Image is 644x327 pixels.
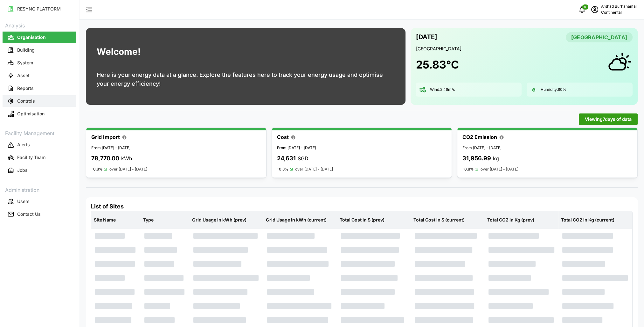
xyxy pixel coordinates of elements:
[3,44,76,56] a: Building
[91,167,103,172] p: -0.8%
[3,164,76,177] a: Jobs
[493,155,499,163] p: kg
[17,211,41,217] p: Contact Us
[3,196,76,207] button: Users
[3,151,76,164] a: Facility Team
[17,60,33,66] p: System
[462,145,632,151] p: From [DATE] - [DATE]
[121,155,132,163] p: kWh
[3,95,76,107] button: Controls
[91,133,120,141] p: Grid Import
[3,83,76,94] button: Reports
[3,152,76,163] button: Facility Team
[3,44,76,56] button: Building
[584,5,586,9] span: 0
[3,128,76,137] p: Facility Management
[277,167,288,172] p: -0.8%
[3,195,76,208] a: Users
[295,166,333,172] p: over [DATE] - [DATE]
[588,3,601,16] button: schedule
[91,145,261,151] p: From [DATE] - [DATE]
[3,185,76,194] p: Administration
[601,4,638,10] p: Arshad Burhanamali
[3,57,76,69] button: System
[338,212,410,228] p: Total Cost in $ (prev)
[17,6,61,12] p: RESYNC PLATFORM
[17,167,28,173] p: Jobs
[3,32,76,43] button: Organisation
[3,95,76,107] a: Controls
[3,82,76,95] a: Reports
[142,212,189,228] p: Type
[3,208,76,220] button: Contact Us
[17,47,35,53] p: Building
[412,212,483,228] p: Total Cost in $ (current)
[3,208,76,221] a: Contact Us
[3,70,76,81] button: Asset
[17,142,30,148] p: Alerts
[3,3,76,15] a: RESYNC PLATFORM
[416,46,633,52] p: [GEOGRAPHIC_DATA]
[97,70,395,88] p: Here is your energy data at a glance. Explore the features here to track your energy usage and op...
[17,198,30,205] p: Users
[462,133,497,141] p: CO2 Emission
[277,145,447,151] p: From [DATE] - [DATE]
[3,20,76,30] p: Analysis
[277,154,296,163] p: 24,631
[3,165,76,176] button: Jobs
[481,166,518,172] p: over [DATE] - [DATE]
[3,139,76,151] button: Alerts
[486,212,557,228] p: Total CO2 in Kg (prev)
[277,133,289,141] p: Cost
[17,111,45,117] p: Optimisation
[109,166,147,172] p: over [DATE] - [DATE]
[91,154,119,163] p: 78,770.00
[462,154,491,163] p: 31,956.99
[97,45,141,59] h1: Welcome!
[3,56,76,69] a: System
[3,139,76,151] a: Alerts
[601,10,638,16] p: Continental
[93,212,139,228] p: Site Name
[576,3,588,16] button: notifications
[17,154,45,161] p: Facility Team
[3,69,76,82] a: Asset
[585,114,632,125] span: Viewing 7 days of data
[265,212,336,228] p: Grid Usage in kWh (current)
[191,212,262,228] p: Grid Usage in kWh (prev)
[3,31,76,44] a: Organisation
[560,212,631,228] p: Total CO2 in Kg (current)
[17,85,34,91] p: Reports
[541,87,566,92] p: Humidity: 80 %
[3,3,76,15] button: RESYNC PLATFORM
[430,87,454,92] p: Wind: 2.48 m/s
[3,108,76,120] button: Optimisation
[462,167,474,172] p: -0.8%
[579,113,638,125] button: Viewing7days of data
[3,107,76,120] a: Optimisation
[571,33,627,42] span: [GEOGRAPHIC_DATA]
[17,72,30,79] p: Asset
[298,155,308,163] p: SGD
[91,202,633,211] h4: List of Sites
[17,34,46,40] p: Organisation
[17,98,35,104] p: Controls
[416,32,437,42] p: [DATE]
[416,58,459,72] h1: 25.83 °C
